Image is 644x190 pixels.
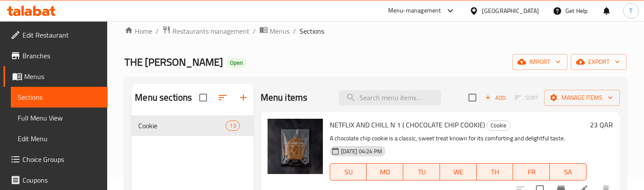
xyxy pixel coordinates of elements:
[124,26,152,36] a: Home
[226,120,239,131] div: items
[22,154,101,165] span: Choice Groups
[3,25,108,45] a: Edit Restaurant
[18,133,101,144] span: Edit Menu
[3,66,108,87] a: Menus
[477,163,513,180] button: TH
[629,6,632,16] span: T
[487,120,510,131] div: Cookie
[590,119,613,131] h6: 23 QAR
[3,149,108,170] a: Choice Groups
[270,26,290,36] span: Menus
[135,91,192,104] h2: Menu sections
[194,89,212,107] span: Select all sections
[18,92,101,102] span: Sections
[487,120,510,130] span: Cookie
[516,166,546,178] span: FR
[480,166,510,178] span: TH
[11,87,108,108] a: Sections
[261,91,308,104] h2: Menu items
[156,26,159,36] li: /
[131,115,253,136] div: Cookie13
[138,120,226,131] span: Cookie
[553,166,583,178] span: SA
[339,90,441,105] input: search
[172,26,249,36] span: Restaurants management
[24,71,101,82] span: Menus
[330,163,367,180] button: SU
[484,93,507,103] span: Add
[440,163,477,180] button: WE
[407,166,437,178] span: TU
[388,6,441,16] div: Menu-management
[11,108,108,128] a: Full Menu View
[300,26,324,36] span: Sections
[330,133,587,144] p: A chocolate chip cookie is a classic, sweet treat known for its comforting and delightful taste.
[233,87,254,108] button: Add section
[124,25,627,37] nav: breadcrumb
[330,118,485,131] span: NETFLIX AND CHILL N 1 ( CHOCOLATE CHIP COOKIE)
[443,166,473,178] span: WE
[513,163,550,180] button: FR
[131,112,253,139] nav: Menu sections
[226,58,246,68] div: Open
[124,52,223,72] span: THE [PERSON_NAME]
[571,54,627,70] button: export
[22,51,101,61] span: Branches
[512,54,567,70] button: import
[509,91,544,104] span: Select section first
[334,166,363,178] span: SU
[11,128,108,149] a: Edit Menu
[550,163,587,180] button: SA
[481,91,509,104] span: Add item
[226,122,239,130] span: 13
[519,57,561,67] span: import
[482,6,539,16] div: [GEOGRAPHIC_DATA]
[367,163,403,180] button: MO
[22,175,101,185] span: Coupons
[212,87,233,108] span: Sort sections
[22,30,101,40] span: Edit Restaurant
[481,91,509,104] button: Add
[338,147,386,155] span: [DATE] 04:24 PM
[268,119,323,174] img: NETFLIX AND CHILL N 1 ( CHOCOLATE CHIP COOKIE)
[544,90,620,106] button: Manage items
[293,26,296,36] li: /
[18,113,101,123] span: Full Menu View
[259,25,290,37] a: Menus
[370,166,400,178] span: MO
[253,26,256,36] li: /
[578,57,620,67] span: export
[3,45,108,66] a: Branches
[463,89,481,107] span: Select section
[551,92,613,103] span: Manage items
[162,25,249,37] a: Restaurants management
[226,59,246,66] span: Open
[403,163,440,180] button: TU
